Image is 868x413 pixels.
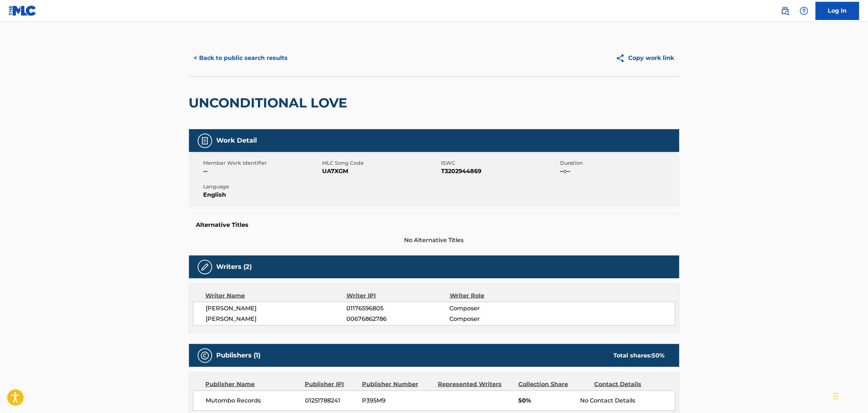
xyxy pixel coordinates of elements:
button: Copy work link [611,49,679,67]
span: No Alternative Titles [189,236,679,245]
span: Language [203,183,321,191]
h5: Alternative Titles [196,221,672,229]
span: P395M9 [362,396,432,405]
span: 01176596805 [346,304,449,313]
div: No Contact Details [580,396,675,405]
div: Publisher Number [362,380,432,389]
div: Writer Role [450,291,544,300]
span: Mutombo Records [206,396,300,405]
img: Writers [201,263,209,271]
span: [PERSON_NAME] [206,315,347,323]
span: ISWC [441,159,559,167]
div: Represented Writers [438,380,513,389]
h5: Work Detail [217,136,257,145]
span: 00676862786 [346,315,449,323]
img: MLC Logo [9,5,37,16]
span: Composer [450,315,544,323]
span: MLC Song Code [322,159,440,167]
span: 50 % [652,352,665,359]
div: Publisher Name [206,380,300,389]
span: Duration [560,159,678,167]
div: Drag [834,385,838,407]
img: Work Detail [201,136,209,145]
button: < Back to public search results [189,49,293,67]
span: --:-- [560,167,678,176]
span: T3202944869 [441,167,559,176]
span: Member Work Identifier [203,159,321,167]
img: search [781,7,790,15]
span: 01251788241 [305,396,357,405]
span: [PERSON_NAME] [206,304,347,313]
a: Log In [816,2,859,20]
img: Publishers [201,351,209,360]
span: English [203,191,321,199]
iframe: Chat Widget [832,378,868,413]
img: help [800,7,809,15]
div: Publisher IPI [305,380,357,389]
span: UA7XGM [322,167,440,176]
span: Composer [450,304,544,313]
h5: Writers (2) [217,263,252,271]
span: -- [203,167,321,176]
div: Writer IPI [346,291,450,300]
div: Collection Share [518,380,589,389]
div: Writer Name [206,291,347,300]
div: Help [797,4,811,18]
span: 50% [518,396,575,405]
h2: UNCONDITIONAL LOVE [189,95,351,111]
a: Public Search [778,4,793,18]
div: Contact Details [595,380,665,389]
img: Copy work link [616,54,629,63]
div: Total shares: [614,351,665,360]
h5: Publishers (1) [217,351,261,360]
